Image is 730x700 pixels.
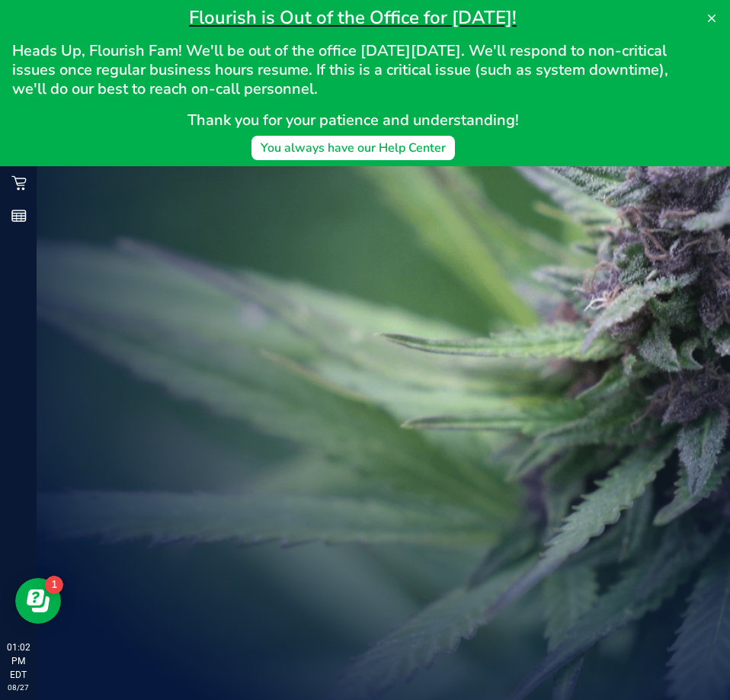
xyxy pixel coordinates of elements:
[7,641,30,682] p: 01:02 PM EDT
[12,40,672,99] span: Heads Up, Flourish Fam! We'll be out of the office [DATE][DATE]. We'll respond to non-critical is...
[11,175,27,191] inline-svg: Retail
[261,139,446,157] div: You always have our Help Center
[11,208,27,223] inline-svg: Reports
[15,578,61,624] iframe: Resource center
[187,110,519,130] span: Thank you for your patience and understanding!
[189,5,517,30] span: Flourish is Out of the Office for [DATE]!
[45,576,63,594] iframe: Resource center unread badge
[7,682,30,693] p: 08/27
